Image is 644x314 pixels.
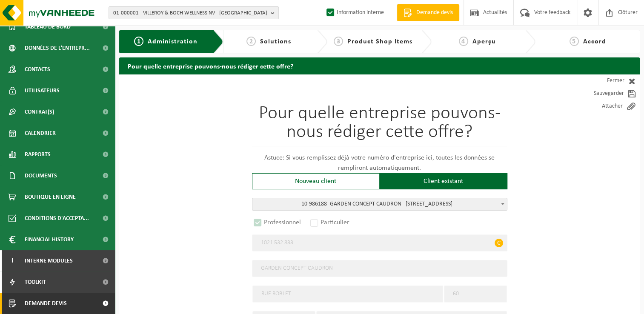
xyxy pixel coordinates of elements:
span: Toolkit [25,271,46,293]
a: 5Accord [540,37,635,47]
span: Product Shop Items [347,38,412,45]
h2: Pour quelle entreprise pouvons-nous rédiger cette offre? [119,57,640,74]
div: Nouveau client [252,173,380,189]
label: Particulier [309,217,352,228]
span: 3 [334,37,343,46]
h1: Pour quelle entreprise pouvons-nous rédiger cette offre? [252,104,507,146]
span: C [495,239,503,247]
label: Information interne [325,6,384,19]
div: Client existant [380,173,507,189]
a: Attacher [563,100,640,113]
label: Professionnel [252,217,303,228]
span: Calendrier [25,123,56,144]
span: 01-000001 - VILLEROY & BOCH WELLNESS NV - [GEOGRAPHIC_DATA] [113,7,267,20]
span: Solutions [260,38,291,45]
span: <span class="highlight"><span class="highlight">10-986188</span></span> - GARDEN CONCEPT CAUDRON ... [252,198,507,211]
span: 1 [134,37,143,46]
input: Numéro d'entreprise [252,234,507,251]
span: Accord [583,38,606,45]
span: Utilisateurs [25,80,60,101]
span: Données de l'entrepr... [25,37,90,59]
span: Interne modules [25,250,73,271]
p: Astuce: Si vous remplissez déjà votre numéro d'entreprise ici, toutes les données se rempliront a... [252,153,507,173]
button: 01-000001 - VILLEROY & BOCH WELLNESS NV - [GEOGRAPHIC_DATA] [109,6,279,19]
span: Financial History [25,229,74,250]
span: Demande devis [25,293,67,314]
a: Demande devis [397,4,459,21]
input: Numéro [444,285,507,303]
span: 5 [570,37,579,46]
a: 4Aperçu [436,37,519,47]
span: Documents [25,165,57,186]
a: 1Administration [126,37,206,47]
span: Boutique en ligne [25,186,76,208]
span: Administration [148,38,197,45]
a: 3Product Shop Items [332,37,415,47]
span: Contacts [25,59,50,80]
a: Sauvegarder [563,87,640,100]
span: <span class="highlight"><span class="highlight">10-986188</span></span> - GARDEN CONCEPT CAUDRON ... [252,198,507,210]
span: 4 [459,37,468,46]
input: Rue [252,285,443,303]
span: I [9,250,16,271]
span: 2 [246,37,256,46]
span: Tableau de bord [25,16,71,37]
a: Fermer [563,74,640,87]
a: 2Solutions [228,37,311,47]
span: Conditions d'accepta... [25,208,89,229]
span: Rapports [25,144,51,165]
input: Nom [252,260,507,277]
span: Demande devis [414,9,455,17]
span: 10-986188 [301,201,327,207]
span: Contrat(s) [25,101,54,123]
span: Aperçu [472,38,496,45]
